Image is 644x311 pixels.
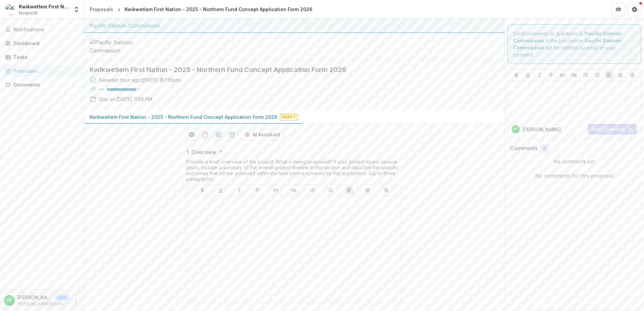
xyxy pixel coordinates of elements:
[13,67,76,74] div: Proposals
[3,51,81,63] a: Tasks
[522,126,561,133] p: [PERSON_NAME]
[90,113,277,120] p: Kwikwetlem First Nation - 2025 - Northern Fund Concept Application Form 2026
[55,295,69,301] p: User
[198,186,206,194] button: Bold
[327,186,335,194] button: Ordered List
[309,186,317,194] button: Bullet List
[543,146,546,151] span: 0
[290,186,298,194] button: Heading 2
[18,301,69,307] p: [PERSON_NAME][EMAIL_ADDRESS][PERSON_NAME][DOMAIN_NAME]
[90,38,157,55] img: Pacific Salmon Commission
[547,71,555,79] button: Strike
[18,294,53,301] p: [PERSON_NAME]
[382,186,390,194] button: Align Right
[125,6,312,13] div: Kwikwetlem First Nation - 2025 - Northern Fund Concept Application Form 2026
[513,128,518,131] div: Curtis Fullerton
[13,81,76,88] div: Documents
[186,129,197,140] button: Preview a409eca1-3923-4a22-b220-4a674e02eeab-0.pdf
[628,3,641,16] button: Get Help
[87,4,116,14] a: Proposals
[616,71,624,79] button: Align Center
[536,71,544,79] button: Italicize
[524,71,532,79] button: Underline
[280,114,297,120] span: Draft
[363,186,372,194] button: Align Center
[605,71,613,79] button: Align Left
[19,10,38,16] span: Nonprofit
[345,186,353,194] button: Align Left
[507,24,642,64] div: Send comments or questions to in the box below. will be notified via email of your comment.
[593,71,602,79] button: Ordered List
[253,186,261,194] button: Strike
[13,54,76,61] div: Tasks
[200,129,211,140] button: download-proposal
[19,3,69,10] div: Kwikwetlem First Nation
[72,3,81,16] button: Open entity switcher
[535,172,613,180] p: No comments for this proposal
[582,71,590,79] button: Bullet List
[99,87,104,92] p: 86 %
[5,4,16,15] img: Kwikwetlem First Nation
[612,3,625,16] button: Partners
[512,71,520,79] button: Bold
[90,6,113,13] div: Proposals
[99,96,152,103] p: Due on [DATE] 11:59 PM
[87,4,315,14] nav: breadcrumb
[3,24,81,35] button: Notifications
[558,71,567,79] button: Heading 1
[186,159,402,184] div: Provide a brief overview of the project. What is being proposed? If your project spans several ye...
[588,124,637,135] button: Add Comment
[3,65,81,76] a: Proposals
[186,148,216,156] p: 1. Overview
[7,298,12,303] div: Curtis Fullerton
[3,79,81,90] a: Documents
[272,186,280,194] button: Heading 1
[13,40,76,47] div: Dashboard
[570,71,578,79] button: Heading 2
[628,71,636,79] button: Align Right
[72,297,80,305] button: More
[510,158,639,165] p: No comments yet
[13,27,78,33] span: Notifications
[227,129,237,140] button: download-proposal
[217,186,225,194] button: Underline
[235,186,243,194] button: Italicize
[3,38,81,49] a: Dashboard
[90,22,499,30] div: Pacific Salmon Commission
[510,145,538,151] h2: Comments
[240,129,285,140] button: AI Assistant
[90,66,488,74] h2: Kwikwetlem First Nation - 2025 - Northern Fund Concept Application Form 2026
[213,129,224,140] button: download-proposal
[99,76,181,83] div: Saved an hour ago ( [DATE] @ 7:51pm )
